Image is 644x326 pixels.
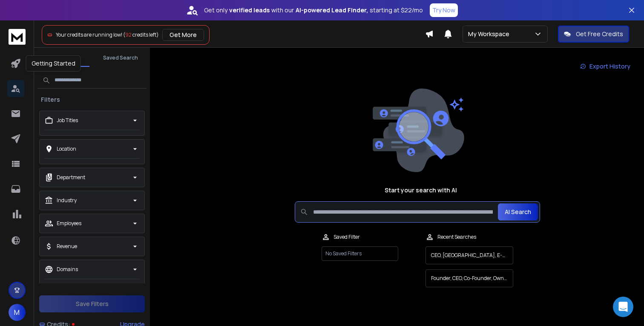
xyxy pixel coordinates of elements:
[162,29,204,41] button: Get More
[425,246,513,264] button: CEO, [GEOGRAPHIC_DATA], E-Commerce
[576,30,623,38] p: Get Free Credits
[57,117,78,124] p: Job Titles
[56,31,122,38] span: Your credits are running low!
[37,95,63,104] h3: Filters
[95,49,147,66] button: Saved Search
[385,186,457,194] h1: Start your search with AI
[57,146,76,152] p: Location
[9,29,26,45] img: logo
[204,6,423,14] p: Get only with our starting at $22/mo
[333,234,360,240] p: Saved Filter
[432,6,455,14] p: Try Now
[613,297,633,317] div: Open Intercom Messenger
[296,6,368,14] strong: AI-powered Lead Finder,
[57,220,81,227] p: Employees
[9,304,26,321] button: M
[425,269,513,287] button: Founder, CEO, Co-Founder, Owner, E-commerce Manager, Marketing Director, Sales Director, [GEOGRAP...
[431,275,508,282] p: Founder, CEO, Co-Founder, Owner, E-commerce Manager, Marketing Director, Sales Director, [GEOGRAP...
[431,252,508,259] p: CEO, [GEOGRAPHIC_DATA], E-Commerce
[123,31,159,38] span: ( credits left)
[26,55,81,71] div: Getting Started
[125,31,132,38] span: 92
[498,203,538,220] button: AI Search
[371,89,464,172] img: image
[57,197,77,204] p: Industry
[322,246,398,261] p: No Saved Filters
[468,30,513,38] p: My Workspace
[558,26,629,43] button: Get Free Credits
[57,174,85,181] p: Department
[229,6,270,14] strong: verified leads
[573,58,637,75] a: Export History
[57,243,77,250] p: Revenue
[437,234,476,240] p: Recent Searches
[57,266,78,273] p: Domains
[430,3,458,17] button: Try Now
[37,49,89,67] button: Search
